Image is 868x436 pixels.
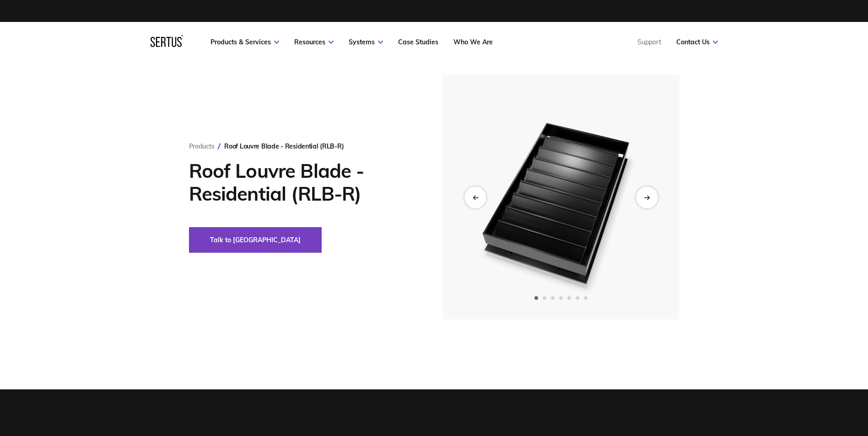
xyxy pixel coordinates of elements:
a: Products [189,142,215,150]
div: Previous slide [464,186,486,208]
a: Support [637,38,661,46]
span: Go to slide 6 [576,296,579,300]
a: Systems [349,38,383,46]
button: Talk to [GEOGRAPHIC_DATA] [189,227,322,253]
span: Go to slide 5 [567,296,571,300]
a: Products & Services [210,38,279,46]
span: Go to slide 2 [543,296,546,300]
h1: Roof Louvre Blade - Residential (RLB-R) [189,160,415,205]
a: Contact Us [676,38,718,46]
a: Resources [294,38,334,46]
a: Case Studies [398,38,438,46]
span: Go to slide 3 [551,296,555,300]
span: Go to slide 4 [559,296,563,300]
a: Who We Are [453,38,493,46]
div: Next slide [636,186,658,208]
span: Go to slide 7 [584,296,588,300]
